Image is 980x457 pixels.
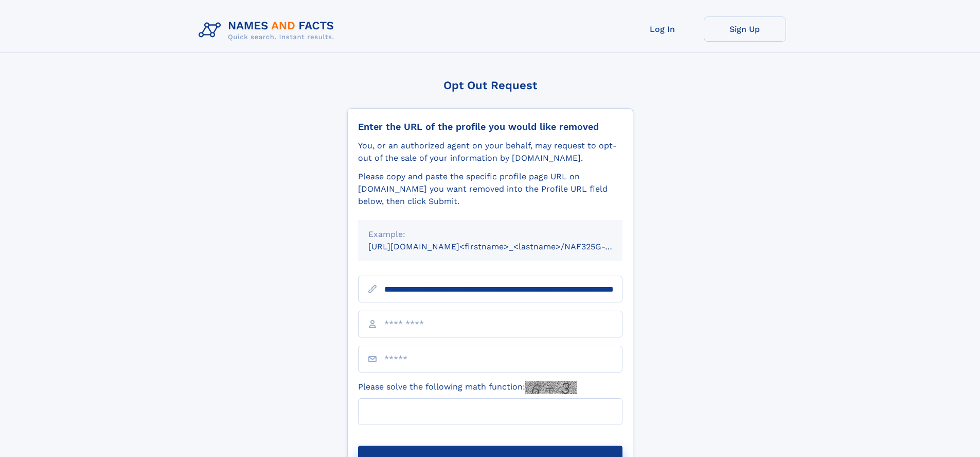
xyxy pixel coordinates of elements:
[347,79,633,92] div: Opt Out Request
[358,140,622,164] div: You, or an authorized agent on your behalf, may request to opt-out of the sale of your informatio...
[621,16,704,42] a: Log In
[368,242,642,251] small: [URL][DOMAIN_NAME]<firstname>_<lastname>/NAF325G-xxxxxxxx
[358,171,622,208] div: Please copy and paste the specific profile page URL on [DOMAIN_NAME] you want removed into the Pr...
[368,228,612,241] div: Example:
[704,16,786,42] a: Sign Up
[358,381,577,394] label: Please solve the following math function:
[194,16,343,44] img: Logo Names and Facts
[358,121,622,132] div: Enter the URL of the profile you would like removed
